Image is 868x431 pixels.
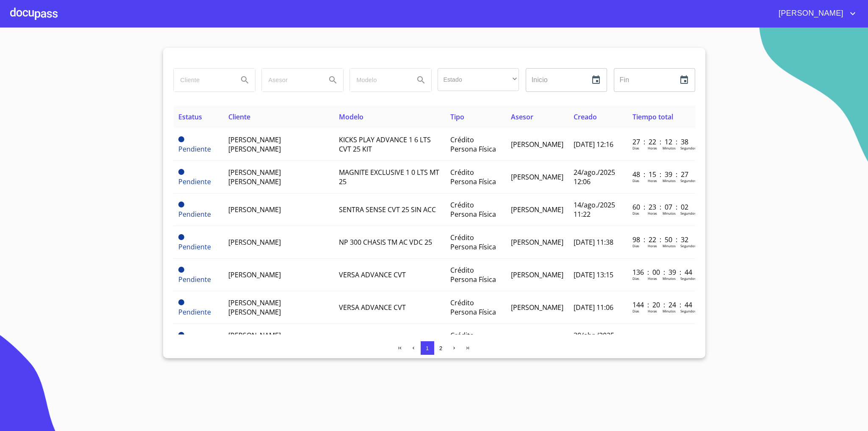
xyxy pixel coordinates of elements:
span: Pendiente [178,210,211,219]
button: Search [235,70,255,90]
button: 2 [434,341,448,355]
div: ​ [438,68,519,91]
p: 136 : 00 : 39 : 44 [632,268,690,277]
span: 30/abr./2025 17:47 [574,331,614,349]
p: Segundos [680,146,696,150]
span: [PERSON_NAME] [511,238,563,247]
span: [PERSON_NAME] [PERSON_NAME] [228,298,281,317]
span: Crédito Persona Física [450,168,496,186]
span: Pendiente [178,242,211,251]
span: VERSA ADVANCE CVT [339,270,406,279]
span: Pendiente [178,169,184,175]
button: 1 [421,341,434,355]
span: [PERSON_NAME] [511,140,563,149]
p: Segundos [680,178,696,183]
span: MAGNITE EXCLUSIVE 1 0 LTS MT 25 [339,168,439,186]
span: [DATE] 13:15 [574,270,613,279]
span: [DATE] 12:16 [574,140,613,149]
span: 24/ago./2025 12:06 [574,168,615,186]
span: [PERSON_NAME] [772,7,848,20]
p: Minutos [663,309,676,313]
span: [PERSON_NAME] [511,172,563,182]
p: Minutos [663,146,676,150]
span: Cliente [228,112,250,122]
span: Pendiente [178,299,184,305]
p: Horas [648,211,657,215]
span: Pendiente [178,234,184,240]
span: Crédito Persona Física [450,135,496,154]
p: Dias [632,211,639,215]
span: [PERSON_NAME] [228,205,281,214]
span: Crédito Persona Física [450,233,496,251]
span: Pendiente [178,332,184,338]
span: Pendiente [178,144,211,154]
input: search [174,69,231,91]
span: Estatus [178,112,202,122]
span: Pendiente [178,267,184,273]
span: Crédito Persona Física [450,200,496,219]
span: Creado [574,112,597,122]
p: 27 : 22 : 12 : 38 [632,137,690,146]
p: 144 : 20 : 24 : 44 [632,300,690,309]
p: 166 : 16 : 42 : 09 [632,333,690,342]
p: Dias [632,146,639,150]
p: Horas [648,309,657,313]
p: Segundos [680,309,696,313]
span: Pendiente [178,275,211,284]
span: [DATE] 11:06 [574,303,613,312]
p: Horas [648,243,657,248]
span: [PERSON_NAME] [511,303,563,312]
span: [PERSON_NAME] [511,205,563,214]
span: Modelo [339,112,363,122]
button: account of current user [772,7,858,20]
span: [PERSON_NAME] [228,238,281,247]
p: Dias [632,178,639,183]
p: Segundos [680,276,696,281]
span: [PERSON_NAME] [228,270,281,279]
span: VERSA ADVANCE CVT [339,303,406,312]
span: SENTRA SENSE CVT 25 SIN ACC [339,205,436,214]
span: NP 300 CHASIS TM AC VDC 25 [339,238,432,247]
input: search [262,69,319,91]
p: Minutos [663,276,676,281]
span: [PERSON_NAME] [511,270,563,279]
p: Minutos [663,211,676,215]
span: Asesor [511,112,533,122]
p: Dias [632,276,639,281]
input: search [350,69,408,91]
span: Pendiente [178,136,184,142]
p: Horas [648,178,657,183]
span: [PERSON_NAME] [PERSON_NAME] [228,135,281,154]
span: Pendiente [178,177,211,186]
p: 48 : 15 : 39 : 27 [632,170,690,179]
span: Tipo [450,112,464,122]
span: 14/ago./2025 11:22 [574,200,615,219]
p: 98 : 22 : 50 : 32 [632,235,690,244]
span: 1 [426,345,429,351]
span: Pendiente [178,307,211,317]
span: Tiempo total [632,112,673,122]
span: [PERSON_NAME] [PERSON_NAME] [228,168,281,186]
span: Pendiente [178,202,184,207]
p: Minutos [663,178,676,183]
p: Dias [632,243,639,248]
p: Segundos [680,211,696,215]
button: Search [411,70,431,90]
span: KICKS PLAY ADVANCE 1 6 LTS CVT 25 KIT [339,135,431,154]
p: Horas [648,146,657,150]
p: Segundos [680,243,696,248]
span: Crédito Persona Física [450,265,496,284]
span: [PERSON_NAME] [PERSON_NAME] [228,331,281,349]
span: Crédito Persona Física [450,298,496,317]
p: Dias [632,309,639,313]
span: Crédito Persona Física [450,331,496,349]
p: 60 : 23 : 07 : 02 [632,202,690,212]
button: Search [323,70,343,90]
span: 2 [439,345,442,351]
span: [DATE] 11:38 [574,238,613,247]
p: Horas [648,276,657,281]
p: Minutos [663,243,676,248]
